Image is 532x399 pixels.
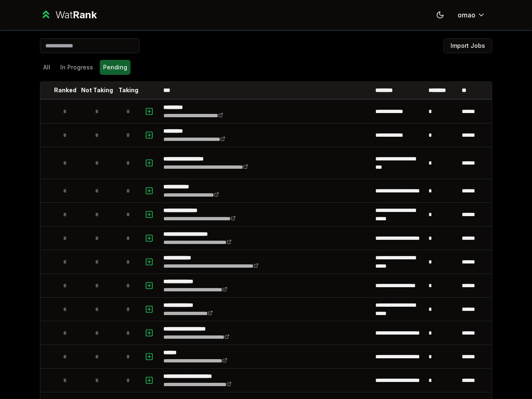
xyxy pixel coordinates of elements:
[54,86,76,94] p: Ranked
[40,60,54,75] button: All
[443,38,492,53] button: Import Jobs
[458,10,475,20] span: omao
[57,60,96,75] button: In Progress
[118,86,138,94] p: Taking
[81,86,113,94] p: Not Taking
[73,9,97,21] span: Rank
[100,60,131,75] button: Pending
[40,8,97,22] a: WatRank
[55,8,97,22] div: Wat
[451,7,492,22] button: omao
